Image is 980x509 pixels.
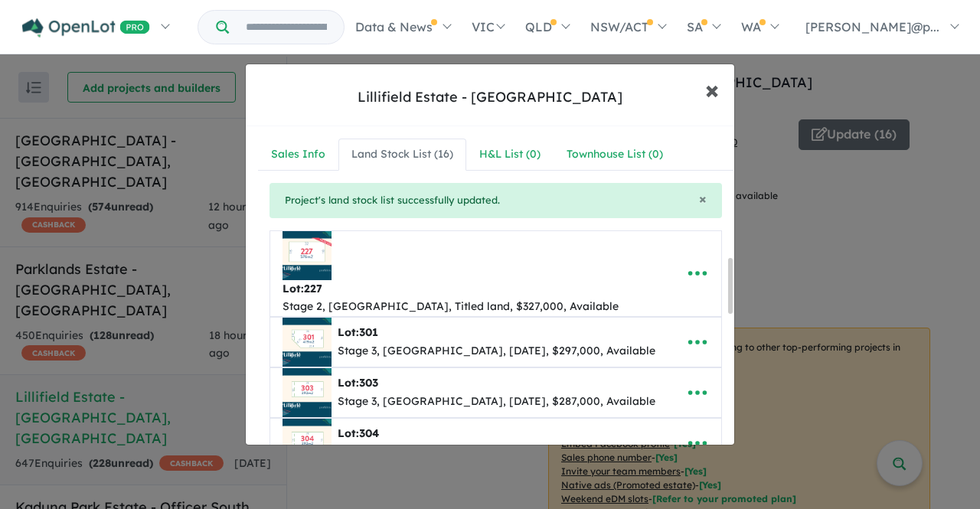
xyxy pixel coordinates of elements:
[699,192,707,206] button: Close
[283,368,332,417] img: Lillifield%20Estate%20-%20Warragul%20-%20Lot%20303___1751179114.jpg
[338,426,379,440] b: Lot:
[283,231,332,280] img: Lillifield%20Estate%20-%20Warragul%20-%20Lot%20227___1750660118.jpg
[338,443,655,462] div: Stage 3, [GEOGRAPHIC_DATA], [DATE], $287,000, Available
[283,298,619,316] div: Stage 2, [GEOGRAPHIC_DATA], Titled land, $327,000, Available
[479,145,541,164] div: H&L List ( 0 )
[271,145,325,164] div: Sales Info
[283,282,322,295] b: Lot:
[22,18,150,38] img: Openlot PRO Logo White
[283,318,332,367] img: Lillifield%20Estate%20-%20Warragul%20-%20Lot%20301___1751178607.jpg
[338,325,378,339] b: Lot:
[805,19,939,34] span: [PERSON_NAME]@p...
[359,325,378,339] span: 301
[338,342,655,361] div: Stage 3, [GEOGRAPHIC_DATA], [DATE], $297,000, Available
[567,145,663,164] div: Townhouse List ( 0 )
[359,426,379,440] span: 304
[359,376,378,390] span: 303
[705,73,719,106] span: ×
[269,183,722,218] div: Project's land stock list successfully updated.
[338,393,655,411] div: Stage 3, [GEOGRAPHIC_DATA], [DATE], $287,000, Available
[351,145,453,164] div: Land Stock List ( 16 )
[358,87,622,107] div: Lillifield Estate - [GEOGRAPHIC_DATA]
[699,190,707,207] span: ×
[338,376,378,390] b: Lot:
[304,282,322,295] span: 227
[232,11,341,44] input: Try estate name, suburb, builder or developer
[283,419,332,468] img: Lillifield%20Estate%20-%20Warragul%20-%20Lot%20304___1751179155.jpg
